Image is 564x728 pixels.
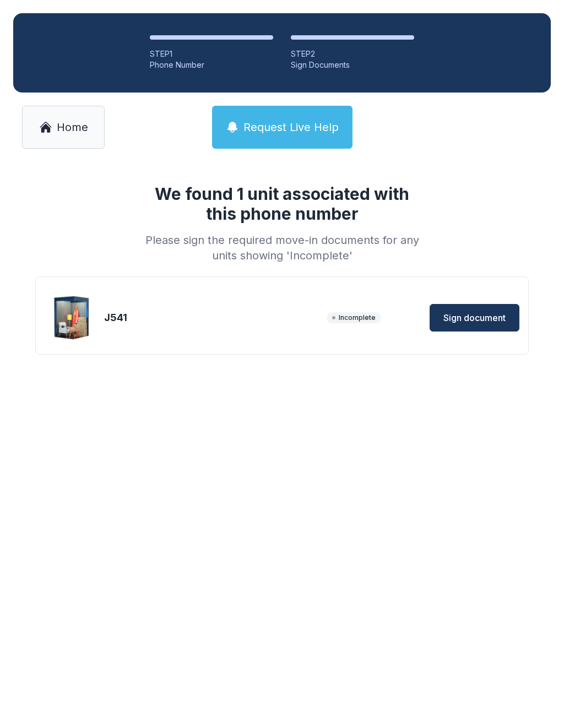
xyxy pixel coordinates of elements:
[150,59,273,70] div: Phone Number
[243,119,339,135] span: Request Live Help
[104,310,322,325] div: J541
[57,119,88,135] span: Home
[291,59,414,70] div: Sign Documents
[150,48,273,59] div: STEP 1
[443,311,506,324] span: Sign document
[141,232,423,263] div: Please sign the required move-in documents for any units showing 'Incomplete'
[141,184,423,224] h1: We found 1 unit associated with this phone number
[327,312,381,323] span: Incomplete
[291,48,414,59] div: STEP 2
